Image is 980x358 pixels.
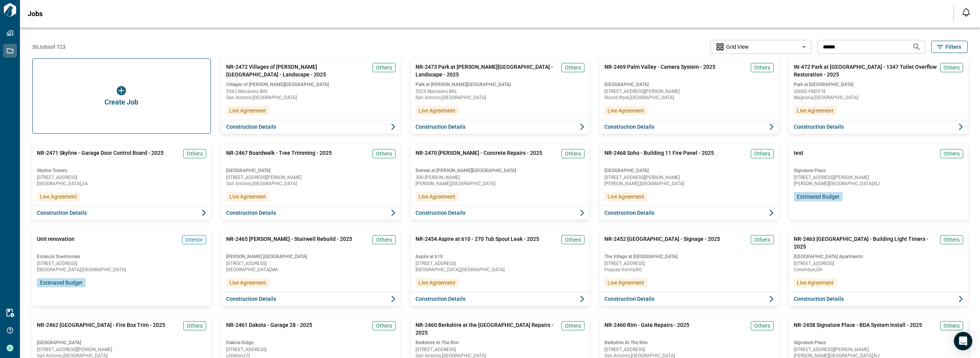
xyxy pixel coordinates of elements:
[909,39,924,55] button: Search jobs
[37,340,206,346] span: [GEOGRAPHIC_DATA]
[604,95,774,100] span: Round Rock , [GEOGRAPHIC_DATA]
[565,150,581,157] span: Others
[794,295,844,303] span: Construction Details
[40,279,83,287] span: Estimated Budget
[416,209,465,217] span: Construction Details
[37,267,206,272] span: [GEOGRAPHIC_DATA] , [GEOGRAPHIC_DATA]
[419,107,455,114] span: Live Agreement
[226,267,396,272] span: [GEOGRAPHIC_DATA] , MA
[376,236,392,244] span: Others
[416,353,585,358] span: San Antonio , [GEOGRAPHIC_DATA]
[604,167,774,174] span: [GEOGRAPHIC_DATA]
[416,295,465,303] span: Construction Details
[794,321,922,336] span: NR-2458 Signature Place - BDA System Install - 2025
[226,63,369,78] span: NR-2472 Villages of [PERSON_NAME][GEOGRAPHIC_DATA] - Landscape - 2025
[416,95,585,100] span: San Antonio , [GEOGRAPHIC_DATA]
[411,120,589,134] button: Construction Details
[794,261,963,266] span: [STREET_ADDRESS]
[794,353,963,358] span: [PERSON_NAME][GEOGRAPHIC_DATA] , NJ
[797,107,834,114] span: Live Agreement
[944,150,960,157] span: Others
[37,321,165,336] span: NR-2462 [GEOGRAPHIC_DATA] - Fire Box Trim - 2025
[608,279,644,287] span: Live Agreement
[222,206,400,220] button: Construction Details
[37,261,206,266] span: [STREET_ADDRESS]
[416,321,559,336] span: NR-2460 Berkshire at the [GEOGRAPHIC_DATA] Repairs - 2025
[226,254,396,260] span: [PERSON_NAME] [GEOGRAPHIC_DATA]
[944,64,960,71] span: Others
[794,254,963,260] span: [GEOGRAPHIC_DATA] Apartments
[222,292,400,306] button: Construction Details
[226,295,276,303] span: Construction Details
[37,175,206,180] span: [STREET_ADDRESS]
[416,175,585,180] span: 300 [PERSON_NAME]
[789,292,968,306] button: Construction Details
[604,123,654,131] span: Construction Details
[604,295,654,303] span: Construction Details
[754,236,770,244] span: Others
[794,81,963,88] span: Park at [GEOGRAPHIC_DATA]
[37,254,206,260] span: Estancia Townhomes
[416,261,585,266] span: [STREET_ADDRESS]
[600,292,778,306] button: Construction Details
[376,322,392,330] span: Others
[222,120,400,134] button: Construction Details
[754,64,770,71] span: Others
[40,193,77,201] span: Live Agreement
[794,149,803,164] span: test
[411,292,589,306] button: Construction Details
[187,150,203,157] span: Others
[32,43,66,51] span: 50 Jobs of 723
[794,235,937,250] span: NR-2463 [GEOGRAPHIC_DATA] - Building Light Timers - 2025
[185,236,203,244] span: Interior
[419,279,455,287] span: Live Agreement
[117,86,126,95] img: icon button
[416,123,465,131] span: Construction Details
[565,322,581,330] span: Others
[416,81,585,88] span: Park at [PERSON_NAME][GEOGRAPHIC_DATA]
[604,261,774,266] span: [STREET_ADDRESS]
[376,150,392,157] span: Others
[608,107,644,114] span: Live Agreement
[226,175,396,180] span: [STREET_ADDRESS][PERSON_NAME]
[416,149,542,164] span: NR-2470 [PERSON_NAME] - Concrete Repairs - 2025
[226,347,396,352] span: [STREET_ADDRESS]
[226,340,396,346] span: Dakota Ridge
[226,123,276,131] span: Construction Details
[794,267,963,272] span: Columbus , OH
[37,347,206,352] span: [STREET_ADDRESS][PERSON_NAME]
[411,206,589,220] button: Construction Details
[226,149,332,164] span: NR-2467 Boardwalk - Tree Trimming - 2025
[416,181,585,186] span: [PERSON_NAME] , [GEOGRAPHIC_DATA]
[944,322,960,330] span: Others
[37,235,74,250] span: Unit renovation
[416,254,585,260] span: Aspire at 610
[794,175,963,180] span: [STREET_ADDRESS][PERSON_NAME]
[604,63,715,78] span: NR-2469 Palm Valley - Camera System - 2025
[960,6,972,18] button: Open notification feed
[604,340,774,346] span: Berkshire At The Rim
[797,193,839,201] span: Estimated Budget
[754,322,770,330] span: Others
[37,167,206,174] span: Skyline Towers
[226,261,396,266] span: [STREET_ADDRESS]
[604,321,689,336] span: NR-2460 Rim - Gate Repairs - 2025
[789,120,968,134] button: Construction Details
[226,353,396,358] span: Littleton , CO
[104,98,138,106] span: Create Job
[604,209,654,217] span: Construction Details
[419,193,455,201] span: Live Agreement
[604,254,774,260] span: The Village at [GEOGRAPHIC_DATA]
[604,89,774,94] span: [STREET_ADDRESS][PERSON_NAME]
[226,167,396,174] span: [GEOGRAPHIC_DATA]
[565,236,581,244] span: Others
[226,235,352,250] span: NR-2465 [PERSON_NAME] - Stairwell Rebuild - 2025
[608,193,644,201] span: Live Agreement
[604,267,774,272] span: Fuquay-Varina , NC
[604,149,714,164] span: NR-2468 Soho - Building 11 Fire Panel - 2025
[794,347,963,352] span: [STREET_ADDRESS][PERSON_NAME]
[604,347,774,352] span: [STREET_ADDRESS]
[794,181,963,186] span: [PERSON_NAME][GEOGRAPHIC_DATA] , NJ
[754,150,770,157] span: Others
[376,64,392,71] span: Others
